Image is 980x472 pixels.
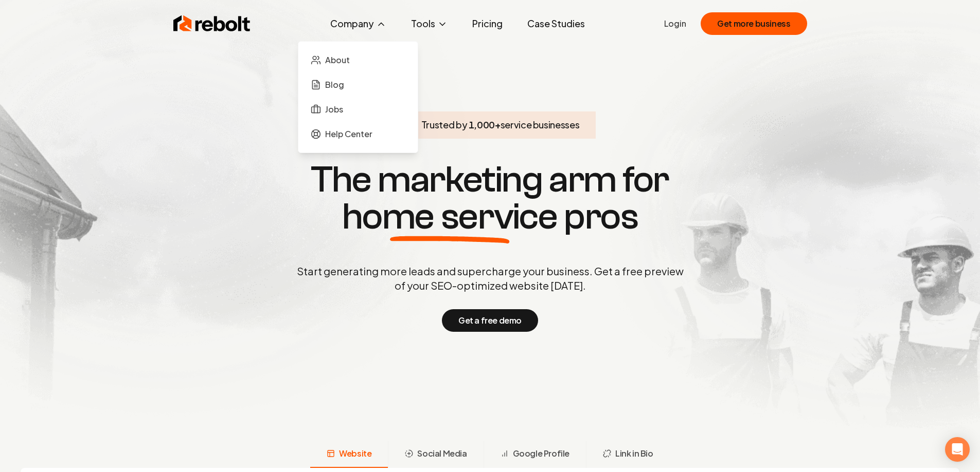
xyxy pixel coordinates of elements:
span: Google Profile [513,447,569,460]
button: Link in Bio [586,441,670,468]
a: Case Studies [519,13,593,34]
span: About [325,54,350,66]
span: + [495,119,501,130]
span: Help Center [325,128,372,140]
a: Blog [307,74,409,95]
span: service businesses [501,119,580,130]
span: 1,000 [469,118,495,132]
a: Help Center [307,124,409,144]
span: Trusted by [421,119,467,130]
button: Social Media [388,441,483,468]
span: home service [342,198,558,235]
span: Blog [325,79,344,91]
p: Start generating more leads and supercharge your business. Get a free preview of your SEO-optimiz... [295,264,686,293]
img: Rebolt Logo [173,13,251,34]
button: Google Profile [484,441,586,468]
h1: The marketing arm for pros [243,161,737,235]
a: Pricing [464,13,511,34]
a: About [307,50,409,70]
a: Jobs [307,99,409,120]
a: Login [664,17,686,30]
span: Social Media [417,447,467,460]
div: Open Intercom Messenger [945,437,970,462]
button: Tools [403,13,456,34]
button: Company [322,13,395,34]
span: Website [339,447,371,460]
span: Jobs [325,103,343,116]
button: Get a free demo [442,309,538,332]
span: Link in Bio [615,447,653,460]
button: Website [310,441,388,468]
button: Get more business [701,12,807,35]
